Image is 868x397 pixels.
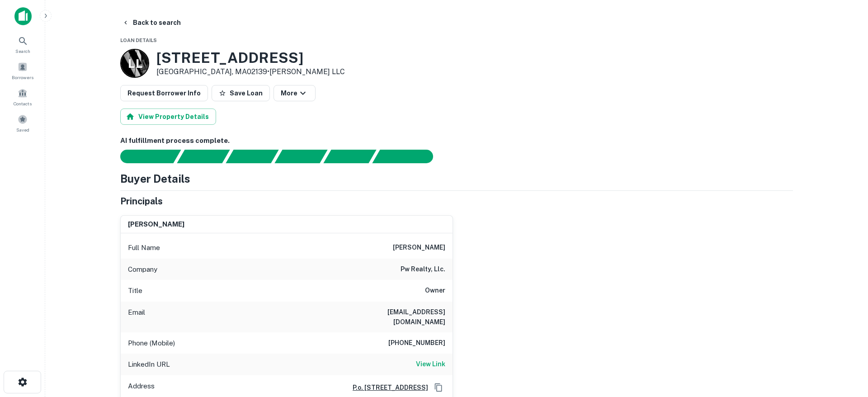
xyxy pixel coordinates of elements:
button: Request Borrower Info [120,85,208,101]
h3: [STREET_ADDRESS] [156,49,345,66]
a: [PERSON_NAME] LLC [269,67,345,76]
p: L L [128,55,142,72]
h6: pw realty, llc. [401,264,445,275]
p: Address [128,381,155,394]
p: Company [128,264,157,275]
span: Loan Details [120,38,157,43]
button: View Property Details [120,109,216,125]
h5: Principals [120,194,163,208]
div: Principals found, AI now looking for contact information... [274,150,327,163]
a: View Link [416,359,445,370]
h6: AI fulfillment process complete. [120,136,793,146]
p: LinkedIn URL [128,359,170,370]
a: Borrowers [3,58,42,83]
h6: View Link [416,359,445,369]
h6: [PERSON_NAME] [393,242,445,253]
p: [GEOGRAPHIC_DATA], MA02139 • [156,66,345,77]
div: Sending borrower request to AI... [109,150,177,163]
p: Title [128,285,142,296]
span: Saved [16,126,29,133]
span: Borrowers [12,74,33,81]
h6: [PERSON_NAME] [128,219,184,230]
button: Copy Address [432,381,445,394]
h6: [PHONE_NUMBER] [388,338,445,349]
span: Contacts [14,100,32,107]
div: Your request is received and processing... [177,150,230,163]
iframe: Chat Widget [823,325,868,368]
button: Back to search [118,14,184,31]
a: Search [3,32,42,57]
a: P.o. [STREET_ADDRESS] [345,383,428,392]
h6: [EMAIL_ADDRESS][DOMAIN_NAME] [337,307,445,327]
img: capitalize-icon.png [14,7,32,25]
p: Full Name [128,242,160,253]
p: Phone (Mobile) [128,338,175,349]
p: Email [128,307,145,327]
span: Search [15,47,30,55]
div: Documents found, AI parsing details... [226,150,278,163]
a: Saved [3,111,42,135]
h4: Buyer Details [120,170,190,187]
a: Contacts [3,85,42,109]
button: More [274,85,316,101]
h6: Owner [425,285,445,296]
button: Save Loan [212,85,270,101]
div: Principals found, still searching for contact information. This may take time... [323,150,376,163]
div: AI fulfillment process complete. [373,150,444,163]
